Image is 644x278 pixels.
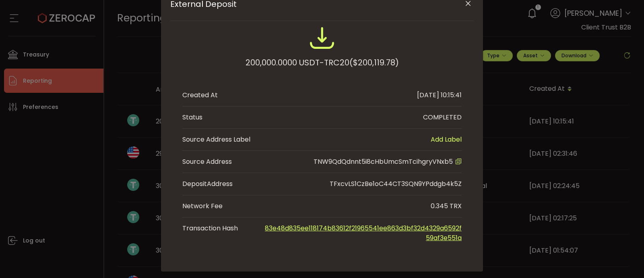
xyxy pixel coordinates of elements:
[423,113,462,122] div: COMPLETED
[182,224,263,243] span: Transaction Hash
[182,179,207,188] span: Deposit
[182,135,250,144] span: Source Address Label
[330,179,462,189] div: TFxcvLS1CzBe1oC44CT3SQN9YPddgb4k5Z
[349,55,399,70] span: ($200,119.78)
[182,157,232,167] div: Source Address
[182,113,202,122] div: Status
[431,135,462,144] span: Add Label
[182,179,233,189] div: Address
[182,201,223,211] div: Network Fee
[265,224,462,242] a: 83e48d835ee118174b83612f21965541ee863d3bf32d4329a6592f59af3e551a
[182,90,218,100] div: Created At
[417,90,462,100] div: [DATE] 10:15:41
[431,201,462,211] div: 0.345 TRX
[314,157,453,166] span: TNW9QdQdnnt5i8cHbUmcSmTcihgryVNxb5
[246,55,399,70] div: 200,000.0000 USDT-TRC20
[604,239,644,278] iframe: Chat Widget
